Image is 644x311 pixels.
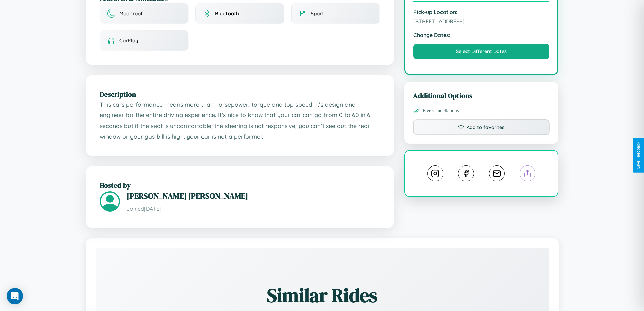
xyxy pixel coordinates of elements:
h2: Similar Rides [119,282,525,308]
h2: Description [100,89,380,99]
button: Add to favorites [413,119,550,135]
span: Free Cancellations [423,108,459,113]
div: Give Feedback [636,142,641,169]
h3: Additional Options [413,91,550,101]
span: [STREET_ADDRESS] [413,18,550,25]
strong: Pick-up Location: [413,8,550,15]
span: Moonroof [119,10,143,17]
div: Open Intercom Messenger [7,288,23,304]
p: Joined [DATE] [127,204,380,214]
button: Select Different Dates [413,44,550,59]
h2: Hosted by [100,180,380,190]
strong: Change Dates: [413,31,550,38]
p: This cars performance means more than horsepower, torque and top speed. It’s design and engineer ... [100,99,380,142]
h3: [PERSON_NAME] [PERSON_NAME] [127,190,380,201]
span: Sport [311,10,324,17]
span: CarPlay [119,37,138,44]
span: Bluetooth [215,10,239,17]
